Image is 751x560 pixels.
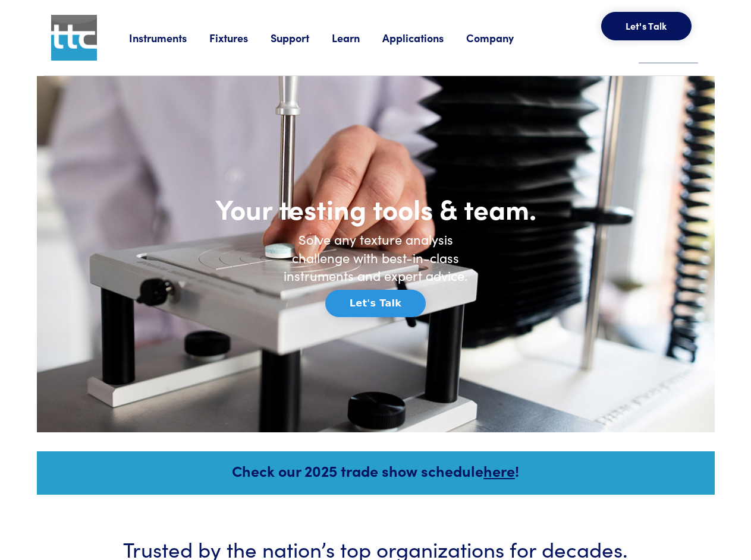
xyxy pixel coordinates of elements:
[483,460,515,481] a: here
[466,30,536,45] a: Company
[275,230,477,285] h6: Solve any texture analysis challenge with best-in-class instruments and expert advice.
[51,15,97,61] img: ttc_logo_1x1_v1.0.png
[601,12,692,40] button: Let's Talk
[209,30,271,45] a: Fixtures
[382,30,466,45] a: Applications
[325,290,426,317] button: Let's Talk
[174,191,578,226] h1: Your testing tools & team.
[53,460,699,481] h5: Check our 2025 trade show schedule !
[271,30,332,45] a: Support
[129,30,209,45] a: Instruments
[332,30,382,45] a: Learn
